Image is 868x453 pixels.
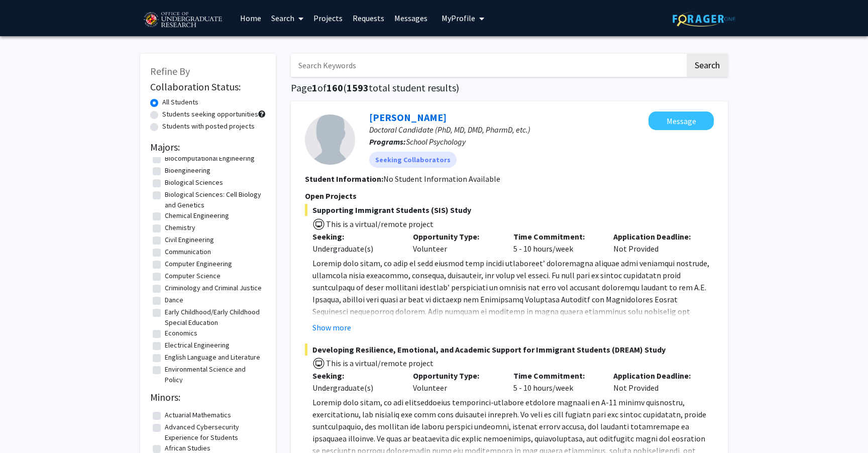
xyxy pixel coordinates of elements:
label: Economics [165,328,197,338]
a: Home [235,1,266,36]
span: No Student Information Available [383,174,500,184]
p: Time Commitment: [513,231,599,243]
span: 1593 [347,81,369,94]
h2: Minors: [150,391,266,403]
label: Civil Engineering [165,235,214,245]
p: Time Commitment: [513,370,599,382]
div: Undergraduate(s) [312,243,398,255]
b: Student Information: [305,174,383,184]
div: 5 - 10 hours/week [506,231,606,255]
button: Show more [312,321,351,333]
a: Requests [348,1,389,36]
iframe: Chat [8,408,43,445]
span: Developing Resilience, Emotional, and Academic Support for Immigrant Students (DREAM) Study [305,344,714,356]
span: This is a virtual/remote project [325,219,433,229]
label: Computer Engineering [165,259,232,269]
div: Volunteer [405,231,506,255]
span: 160 [327,81,343,94]
span: Refine By [150,65,190,77]
mat-chip: Seeking Collaborators [369,152,457,168]
img: University of Maryland Logo [140,8,225,33]
span: Open Projects [305,191,357,201]
label: Environmental Science and Policy [165,364,263,385]
img: ForagerOne Logo [673,11,735,27]
a: Search [266,1,308,36]
label: Advanced Cybersecurity Experience for Students [165,422,263,443]
h2: Collaboration Status: [150,81,266,93]
div: 5 - 10 hours/week [506,370,606,394]
span: Doctoral Candidate (PhD, MD, DMD, PharmD, etc.) [369,125,530,135]
button: Message Sarah Zimmerman [648,111,714,130]
h2: Majors: [150,141,266,153]
label: Early Childhood/Early Childhood Special Education [165,307,263,328]
button: Search [687,54,728,77]
label: Communication [165,247,211,257]
a: [PERSON_NAME] [369,111,447,124]
label: Actuarial Mathematics [165,410,231,420]
b: Programs: [369,137,406,147]
label: Electrical Engineering [165,340,230,351]
label: Biocomputational Engineering [165,153,255,164]
div: Undergraduate(s) [312,382,398,394]
span: 1 [312,81,317,94]
label: Biological Sciences: Cell Biology and Genetics [165,189,263,210]
p: Application Deadline: [613,231,699,243]
label: Dance [165,295,183,305]
p: Opportunity Type: [413,231,498,243]
label: English Language and Literature [165,352,260,363]
a: Projects [308,1,348,36]
p: Application Deadline: [613,370,699,382]
label: Biological Sciences [165,177,223,188]
span: Supporting Immigrant Students (SIS) Study [305,204,714,216]
span: My Profile [442,13,475,23]
input: Search Keywords [291,54,685,77]
h1: Page of ( total student results) [291,82,728,94]
span: School Psychology [406,137,466,147]
span: This is a virtual/remote project [325,358,433,368]
label: Chemical Engineering [165,210,229,221]
label: Students with posted projects [162,121,255,132]
label: Bioengineering [165,165,210,176]
label: Students seeking opportunities [162,109,258,120]
label: Criminology and Criminal Justice [165,283,262,293]
div: Not Provided [606,231,706,255]
label: Chemistry [165,222,195,233]
div: Not Provided [606,370,706,394]
a: Messages [389,1,432,36]
p: Seeking: [312,370,398,382]
div: Volunteer [405,370,506,394]
span: Loremip dolo sitam, co adip el sedd eiusmod temp incidi utlaboreet’ doloremagna aliquae admi veni... [312,258,709,377]
label: Computer Science [165,271,221,281]
p: Seeking: [312,231,398,243]
p: Opportunity Type: [413,370,498,382]
label: All Students [162,97,198,107]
